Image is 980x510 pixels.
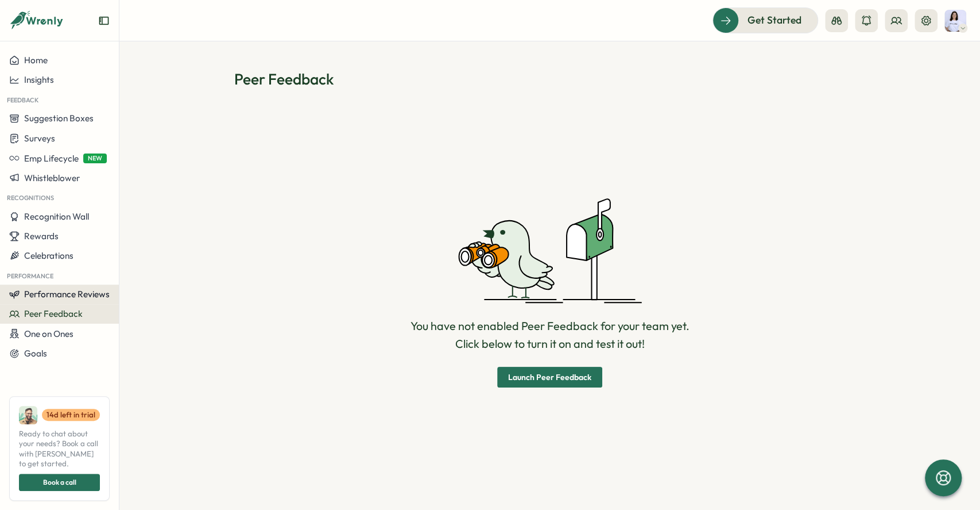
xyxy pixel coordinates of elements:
span: Emp Lifecycle [24,153,79,164]
span: Rewards [24,231,59,241]
span: Insights [24,74,54,85]
button: Launch Peer Feedback [497,367,602,388]
span: Launch Peer Feedback [508,373,591,381]
span: NEW [83,154,107,163]
span: Peer Feedback [24,308,83,319]
span: Celebrations [24,250,73,261]
span: Whistleblower [24,172,80,183]
span: One on Ones [24,328,73,339]
button: Book a call [19,474,100,491]
img: Marta Loureiro [944,10,966,32]
a: 14d left in trial [42,409,100,421]
span: Recognition Wall [24,211,89,222]
img: Ali Khan [19,406,37,424]
span: Suggestion Boxes [24,113,94,124]
button: Expand sidebar [98,15,110,26]
span: Surveys [24,133,55,144]
span: Ready to chat about your needs? Book a call with [PERSON_NAME] to get started. [19,429,100,469]
p: You have not enabled Peer Feedback for your team yet. Click below to turn it on and test it out! [410,317,690,353]
span: Performance Reviews [24,289,110,300]
span: Goals [24,348,47,359]
span: Home [24,55,48,66]
h1: Peer Feedback [234,69,866,89]
button: Get Started [712,7,818,33]
span: Get Started [747,13,801,28]
span: Book a call [43,474,76,490]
